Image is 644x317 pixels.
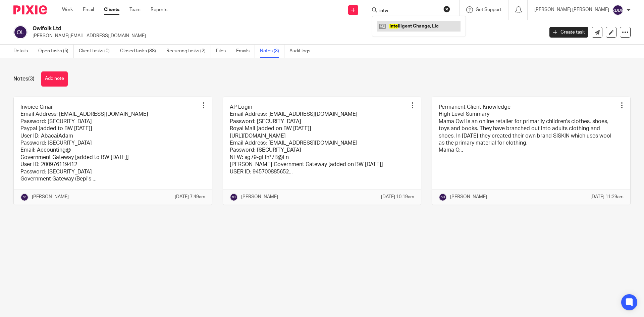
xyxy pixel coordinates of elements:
[236,45,255,58] a: Emails
[175,194,205,200] p: [DATE] 7:49am
[443,6,450,12] button: Clear
[241,194,278,200] p: [PERSON_NAME]
[166,45,211,58] a: Recurring tasks (2)
[476,7,501,12] span: Get Support
[13,25,28,39] img: svg%3E
[62,6,73,13] a: Work
[612,5,623,15] img: svg%3E
[83,6,94,13] a: Email
[549,27,588,38] a: Create task
[590,194,624,200] p: [DATE] 11:29am
[13,75,35,83] h1: Notes
[79,45,115,58] a: Client tasks (0)
[13,45,33,58] a: Details
[151,6,167,13] a: Reports
[381,194,414,200] p: [DATE] 10:19am
[13,5,47,14] img: Pixie
[120,45,161,58] a: Closed tasks (88)
[33,25,438,32] h2: Owlfolk Ltd
[41,71,68,87] button: Add note
[289,45,315,58] a: Audit logs
[230,193,238,201] img: svg%3E
[534,6,609,13] p: [PERSON_NAME] [PERSON_NAME]
[38,45,74,58] a: Open tasks (5)
[379,8,439,14] input: Search
[450,194,487,200] p: [PERSON_NAME]
[28,76,35,82] span: (3)
[33,33,539,39] p: [PERSON_NAME][EMAIL_ADDRESS][DOMAIN_NAME]
[32,194,69,200] p: [PERSON_NAME]
[129,6,141,13] a: Team
[260,45,284,58] a: Notes (3)
[104,6,119,13] a: Clients
[439,193,447,201] img: svg%3E
[216,45,231,58] a: Files
[20,193,29,201] img: svg%3E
